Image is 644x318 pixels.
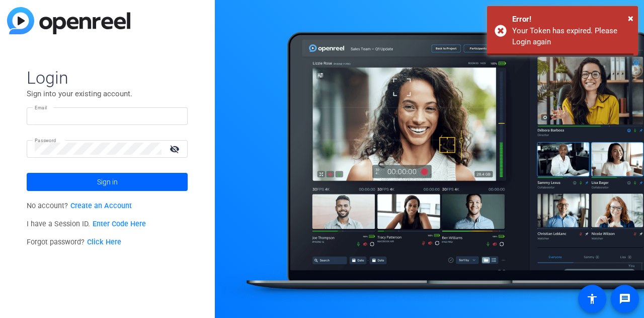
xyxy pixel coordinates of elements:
[97,169,118,195] span: Sign in
[27,67,188,88] span: Login
[87,238,121,246] a: Click Here
[586,293,598,305] mat-icon: accessibility
[35,138,56,143] mat-label: Password
[619,293,631,305] mat-icon: message
[7,7,130,34] img: blue-gradient.svg
[93,220,146,228] a: Enter Code Here
[27,173,188,191] button: Sign in
[70,202,132,210] a: Create an Account
[27,238,121,246] span: Forgot password?
[164,142,188,156] mat-icon: visibility_off
[512,14,630,25] div: Error!
[628,11,633,26] button: Close
[27,202,132,210] span: No account?
[27,88,188,99] p: Sign into your existing account.
[35,110,180,122] input: Enter Email Address
[27,220,146,228] span: I have a Session ID.
[628,12,633,24] span: ×
[512,25,630,48] div: Your Token has expired. Please Login again
[35,105,47,110] mat-label: Email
